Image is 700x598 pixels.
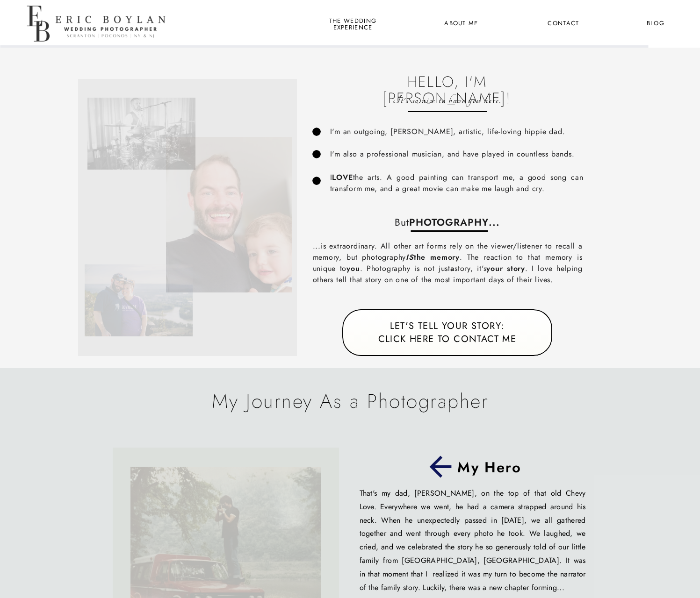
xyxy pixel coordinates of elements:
i: IS [406,252,414,263]
p: I the arts. A good painting can transport me, a good song can transform me, and a great movie can... [330,172,584,194]
span: But [395,215,409,229]
p: ... [316,215,579,227]
b: the memory [406,252,460,263]
h2: My Journey As a Photographer [124,390,577,412]
b: you [346,263,360,274]
a: Let's tell your story:Click here to Contact me [368,320,527,346]
p: It's so nice to have you here. [382,93,512,108]
b: LOVE [332,172,353,183]
a: About Me [439,18,484,30]
a: the wedding experience [327,18,378,30]
p: My Hero [457,459,522,474]
b: PHOTOGRAPHY [409,215,489,229]
p: I'm an outgoing, [PERSON_NAME], artistic, life-loving hippie dad. [330,126,626,137]
b: your story [486,263,525,274]
p: I'm also a professional musician, and have played in countless bands. [330,149,586,160]
a: Contact [546,18,581,30]
b: a [450,263,455,274]
p: ...is extraordinary. All other art forms rely on the viewer/listener to recall a memory, but phot... [313,241,583,288]
nav: Let's tell your story: Click here to Contact me [368,320,527,346]
h1: Hello, I'm [PERSON_NAME]! [382,74,512,88]
a: Blog [638,18,673,30]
